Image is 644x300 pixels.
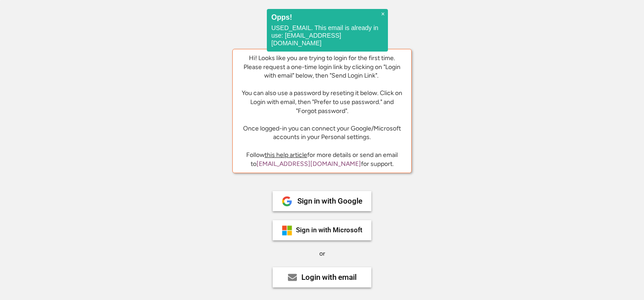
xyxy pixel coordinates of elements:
a: [EMAIL_ADDRESS][DOMAIN_NAME] [257,160,361,168]
a: this help article [265,151,307,159]
p: USED_EMAIL. This email is already in use: [EMAIL_ADDRESS][DOMAIN_NAME] [271,24,383,47]
img: 1024px-Google__G__Logo.svg.png [282,196,292,207]
div: Hi! Looks like you are trying to login for the first time. Please request a one-time login link b... [239,54,405,142]
span: × [381,10,385,18]
img: ms-symbollockup_mssymbol_19.png [282,225,292,236]
div: Login with email [301,274,357,281]
div: Sign in with Google [297,197,362,205]
div: Follow for more details or send an email to for support. [239,151,405,168]
div: or [319,249,325,258]
h2: Opps! [271,13,383,21]
div: Sign in with Microsoft [296,227,362,234]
